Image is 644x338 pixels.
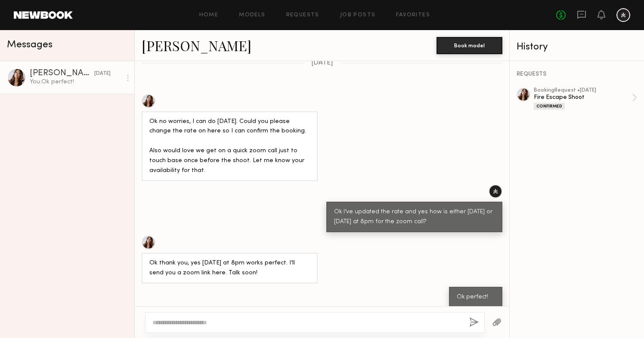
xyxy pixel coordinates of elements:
[30,78,121,86] div: You: Ok perfect!
[334,207,495,227] div: Ok I’ve updated the rate and yes how is either [DATE] or [DATE] at 8pm for the zoom call?
[286,12,319,18] a: Requests
[517,71,637,77] div: REQUESTS
[534,93,632,101] div: Fire Escape Shoot
[30,69,94,78] div: [PERSON_NAME]
[534,88,632,93] div: booking Request • [DATE]
[534,88,637,110] a: bookingRequest •[DATE]Fire Escape ShootConfirmed
[199,12,219,18] a: Home
[534,103,565,110] div: Confirmed
[457,292,495,302] div: Ok perfect!
[239,12,265,18] a: Models
[396,12,430,18] a: Favorites
[7,40,53,50] span: Messages
[149,258,310,278] div: Ok thank you, yes [DATE] at 8pm works perfect. I’ll send you a zoom link here. Talk soon!
[517,42,637,52] div: History
[142,36,251,55] a: [PERSON_NAME]
[437,41,502,49] a: Book model
[94,70,111,78] div: [DATE]
[437,37,502,54] button: Book model
[311,59,333,67] span: [DATE]
[340,12,376,18] a: Job Posts
[149,117,310,176] div: Ok no worries, I can do [DATE]. Could you please change the rate on here so I can confirm the boo...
